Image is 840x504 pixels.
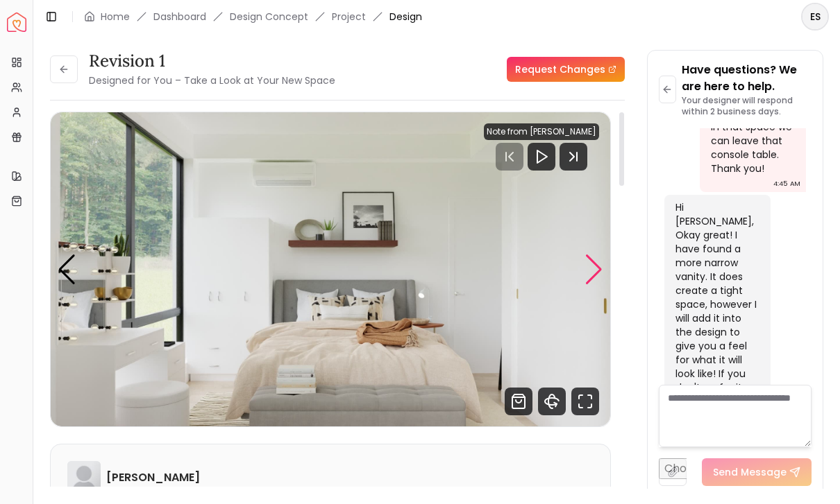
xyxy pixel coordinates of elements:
svg: Shop Products from this design [505,388,532,415]
div: Note from [PERSON_NAME] [484,123,599,140]
svg: Fullscreen [571,388,599,415]
nav: breadcrumb [84,10,422,24]
h6: [PERSON_NAME] [106,469,200,486]
img: Design Render 1 [51,112,610,426]
div: 1 / 3 [51,112,610,426]
div: Next slide [585,254,603,285]
div: 4:45 AM [773,177,800,191]
svg: 360 View [538,388,566,415]
p: Your designer will respond within 2 business days. [682,95,812,117]
div: Previous slide [58,254,76,285]
div: Hi [PERSON_NAME], Okay great! I have found a more narrow vanity. It does create a tight space, ho... [675,200,757,478]
p: Have questions? We are here to help. [682,62,812,95]
img: Spacejoy Logo [7,12,26,32]
span: ES [803,4,828,29]
li: Design Concept [230,10,308,24]
img: Cassie Friedrich [67,461,101,494]
h3: Revision 1 [89,50,335,72]
svg: Next Track [560,143,587,171]
span: Design [389,10,422,24]
a: Spacejoy [7,12,26,32]
a: Request Changes [507,57,625,82]
small: Designed for You – Take a Look at Your New Space [89,73,335,87]
a: Project [332,10,366,24]
div: Carousel [51,112,610,426]
svg: Play [533,148,550,165]
a: Home [101,10,130,24]
button: ES [801,3,829,31]
a: Dashboard [153,10,206,24]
